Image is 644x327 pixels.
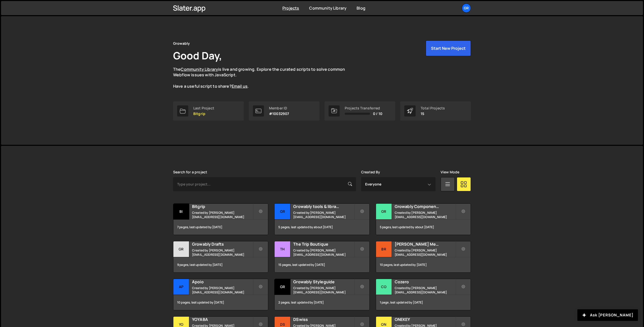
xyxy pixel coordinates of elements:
a: Blog [357,5,365,11]
a: Last Project Bitgrip [173,101,244,121]
label: View Mode [441,170,459,174]
a: Ap Apoio Created by [PERSON_NAME][EMAIL_ADDRESS][DOMAIN_NAME] 10 pages, last updated by [DATE] [173,279,268,310]
div: 2 pages, last updated by [DATE] [275,295,369,310]
h2: DSwiss [293,317,354,322]
small: Created by [PERSON_NAME][EMAIL_ADDRESS][DOMAIN_NAME] [395,286,455,294]
a: Th The Trip Boutique Created by [PERSON_NAME][EMAIL_ADDRESS][DOMAIN_NAME] 15 pages, last updated ... [274,241,369,273]
a: Bi Bitgrip Created by [PERSON_NAME][EMAIL_ADDRESS][DOMAIN_NAME] 7 pages, last updated by [DATE] [173,203,268,235]
div: Gr [376,204,392,220]
a: Gr [462,4,471,13]
h2: Growably Drafts [192,241,253,247]
button: Start New Project [426,40,471,56]
a: Gr Growably tools & libraries Created by [PERSON_NAME][EMAIL_ADDRESS][DOMAIN_NAME] 5 pages, last ... [274,203,369,235]
small: Created by [PERSON_NAME][EMAIL_ADDRESS][DOMAIN_NAME] [395,248,455,257]
div: 10 pages, last updated by [DATE] [376,257,471,272]
small: Created by [PERSON_NAME][EMAIL_ADDRESS][DOMAIN_NAME] [293,286,354,294]
a: Gr Growably Drafts Created by [PERSON_NAME][EMAIL_ADDRESS][DOMAIN_NAME] 9 pages, last updated by ... [173,241,268,273]
div: Ap [173,279,189,295]
h2: Bitgrip [192,204,253,209]
div: 1 page, last updated by [DATE] [376,295,471,310]
a: Gr Growably Component Library Created by [PERSON_NAME][EMAIL_ADDRESS][DOMAIN_NAME] 5 pages, last ... [376,203,471,235]
div: 5 pages, last updated by about [DATE] [275,220,369,235]
small: Created by [PERSON_NAME][EMAIL_ADDRESS][DOMAIN_NAME] [192,211,253,219]
small: Created by [PERSON_NAME][EMAIL_ADDRESS][DOMAIN_NAME] [395,211,455,219]
div: Bi [173,204,189,220]
p: #10032907 [269,112,289,116]
div: Total Projects [421,106,445,110]
h2: Growably tools & libraries [293,204,354,209]
div: Gr [275,204,290,220]
div: 15 pages, last updated by [DATE] [275,257,369,272]
a: Br [PERSON_NAME] Media Created by [PERSON_NAME][EMAIL_ADDRESS][DOMAIN_NAME] 10 pages, last update... [376,241,471,273]
div: Th [275,241,290,257]
div: 5 pages, last updated by about [DATE] [376,220,471,235]
small: Created by [PERSON_NAME][EMAIL_ADDRESS][DOMAIN_NAME] [293,248,354,257]
div: Gr [173,241,189,257]
div: Br [376,241,392,257]
p: The is live and growing. Explore the curated scripts to solve common Webflow issues with JavaScri... [173,66,355,89]
div: Last Project [193,106,214,110]
label: Search for a project [173,170,207,174]
h2: Growably Component Library [395,204,455,209]
div: 9 pages, last updated by [DATE] [173,257,268,272]
div: Member ID [269,106,289,110]
div: 10 pages, last updated by [DATE] [173,295,268,310]
div: Projects Transferred [345,106,382,110]
h2: [PERSON_NAME] Media [395,241,455,247]
a: Co Cozero Created by [PERSON_NAME][EMAIL_ADDRESS][DOMAIN_NAME] 1 page, last updated by [DATE] [376,279,471,310]
button: Ask [PERSON_NAME] [577,309,638,321]
h2: ONEKEY [395,317,455,322]
small: Created by [PERSON_NAME][EMAIL_ADDRESS][DOMAIN_NAME] [293,211,354,219]
h2: Apoio [192,279,253,285]
p: Bitgrip [193,112,214,116]
div: Growably [173,40,190,46]
small: Created by [PERSON_NAME][EMAIL_ADDRESS][DOMAIN_NAME] [192,248,253,257]
p: 15 [421,112,445,116]
a: Community Library [181,66,218,72]
small: Created by [PERSON_NAME][EMAIL_ADDRESS][DOMAIN_NAME] [192,286,253,294]
input: Type your project... [173,177,356,191]
h2: The Trip Boutique [293,241,354,247]
h1: Good Day, [173,49,222,62]
label: Created By [361,170,380,174]
div: Co [376,279,392,295]
h2: YOYABA [192,317,253,322]
a: Gr Growably Styleguide Created by [PERSON_NAME][EMAIL_ADDRESS][DOMAIN_NAME] 2 pages, last updated... [274,279,369,310]
a: Community Library [309,5,346,11]
div: 7 pages, last updated by [DATE] [173,220,268,235]
h2: Cozero [395,279,455,285]
a: Projects [282,5,299,11]
div: Gr [275,279,290,295]
span: 0 / 10 [373,112,382,116]
a: Email us [232,83,248,89]
h2: Growably Styleguide [293,279,354,285]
